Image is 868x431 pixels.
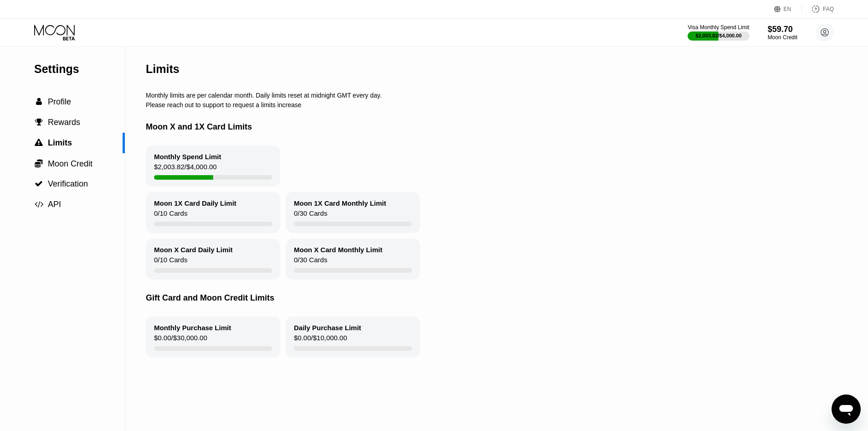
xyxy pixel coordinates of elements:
[34,139,43,147] div: 
[688,24,749,31] div: Visa Monthly Spend Limit
[34,98,43,106] div: 
[48,118,80,127] span: Rewards
[34,118,43,126] div: 
[823,6,834,12] div: FAQ
[36,98,42,106] span: 
[35,118,43,126] span: 
[35,159,43,168] span: 
[768,25,797,41] div: $59.70Moon Credit
[294,256,327,268] div: 0 / 30 Cards
[294,324,361,332] div: Daily Purchase Limit
[146,109,840,145] div: Moon X and 1X Card Limits
[154,246,233,254] div: Moon X Card Daily Limit
[34,180,43,188] div: 
[48,97,71,106] span: Profile
[688,24,749,41] div: Visa Monthly Spend Limit$2,003.82/$4,000.00
[35,139,43,147] span: 
[154,334,207,346] div: $0.00 / $30,000.00
[784,6,791,12] div: EN
[696,33,742,38] div: $2,003.82 / $4,000.00
[802,5,834,14] div: FAQ
[34,159,43,168] div: 
[48,179,88,188] span: Verification
[154,209,187,222] div: 0 / 10 Cards
[294,199,386,207] div: Moon 1X Card Monthly Limit
[34,62,125,76] div: Settings
[154,163,217,175] div: $2,003.82 / $4,000.00
[154,324,231,332] div: Monthly Purchase Limit
[294,209,327,222] div: 0 / 30 Cards
[294,246,382,254] div: Moon X Card Monthly Limit
[832,395,861,424] iframe: Button to launch messaging window
[294,334,347,346] div: $0.00 / $10,000.00
[146,62,180,76] div: Limits
[146,101,840,109] div: Please reach out to support to request a limits increase
[146,92,840,99] div: Monthly limits are per calendar month. Daily limits reset at midnight GMT every day.
[146,280,840,317] div: Gift Card and Moon Credit Limits
[154,199,236,207] div: Moon 1X Card Daily Limit
[768,34,797,41] div: Moon Credit
[48,138,72,147] span: Limits
[48,200,61,209] span: API
[154,153,221,161] div: Monthly Spend Limit
[35,200,43,208] span: 
[768,25,797,34] div: $59.70
[48,159,92,168] span: Moon Credit
[154,256,187,268] div: 0 / 10 Cards
[35,180,43,188] span: 
[774,5,802,14] div: EN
